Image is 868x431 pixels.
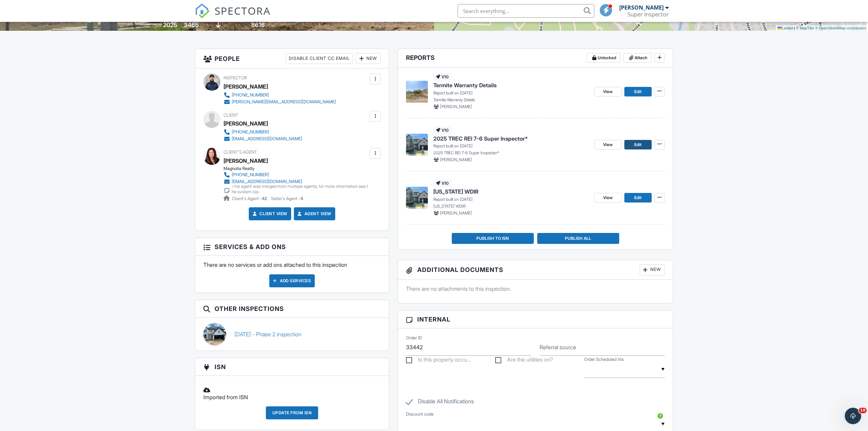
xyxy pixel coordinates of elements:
a: [EMAIL_ADDRESS][DOMAIN_NAME] [223,135,302,142]
h3: Internal [398,311,673,328]
a: [DATE] - Phase 2 inspection [234,330,301,338]
span: Inspector [223,75,247,80]
a: [PERSON_NAME][EMAIL_ADDRESS][DOMAIN_NAME] [223,99,336,105]
div: 8616 [251,21,265,28]
a: [PHONE_NUMBER] [223,129,302,135]
div: New [356,53,381,64]
iframe: Intercom live chat [845,408,861,424]
img: The Best Home Inspection Software - Spectora [195,3,210,18]
span: SPECTORA [215,3,271,18]
label: Order ID [406,335,422,341]
div: 3465 [184,21,199,28]
a: [EMAIL_ADDRESS][DOMAIN_NAME] [223,178,368,185]
div: This agent was merged from multiple agents; for more information see the system log. [232,184,368,195]
span: Client [223,113,238,118]
h3: Services & Add ons [195,238,389,256]
div: [PHONE_NUMBER] [232,129,269,135]
div: Add Services [269,274,315,287]
div: Super Inspector [627,11,669,18]
span: Lot Size [236,23,250,28]
input: Search everything... [458,4,594,18]
h3: ISN [195,358,389,376]
div: [EMAIL_ADDRESS][DOMAIN_NAME] [232,179,302,184]
div: There are no services or add ons attached to this inspection [195,256,389,292]
div: New [640,264,665,275]
span: slab [222,23,229,28]
p: There are no attachments to this inspection. [406,285,665,292]
label: Order Scheduled Via [584,356,624,363]
h3: Additional Documents [398,260,673,280]
span: sq.ft. [266,23,274,28]
div: Disable Client CC Email [286,53,353,64]
a: Agent View [296,210,331,217]
span: sq. ft. [200,23,209,28]
strong: 42 [262,196,267,201]
h3: Other Inspections [195,300,389,318]
label: Referral source [540,343,576,351]
span: Client's Agent [223,149,257,155]
div: [PERSON_NAME] [223,118,268,129]
a: SPECTORA [195,9,271,24]
div: Update from ISN [266,406,318,419]
h3: People [195,49,389,68]
a: Client View [251,210,287,217]
a: [PHONE_NUMBER] [223,92,336,99]
div: Imported from ISN [199,381,385,406]
div: [PERSON_NAME] [223,81,268,92]
div: [PERSON_NAME][EMAIL_ADDRESS][DOMAIN_NAME] [232,99,336,105]
label: Disable All Notifications [406,398,474,407]
a: [PHONE_NUMBER] [223,171,368,178]
div: [EMAIL_ADDRESS][DOMAIN_NAME] [232,136,302,142]
span: Client's Agent - [232,196,268,201]
a: Update from ISN [266,406,318,425]
div: [PHONE_NUMBER] [232,92,269,98]
label: Discount code [406,411,434,417]
span: | [794,26,795,30]
label: Is this property occupied? [406,356,471,365]
div: [PERSON_NAME] [619,4,664,11]
span: Built [154,23,162,28]
a: Leaflet [777,26,793,30]
div: [PHONE_NUMBER] [232,172,269,178]
div: 2025 [163,21,177,28]
a: © OpenStreetMap contributors [815,26,866,30]
span: 10 [859,408,867,413]
div: Magnolia Realty [223,166,374,171]
a: © MapTiler [796,26,814,30]
div: [PERSON_NAME] [223,156,268,166]
label: Are the utilities on? [495,356,553,365]
strong: 4 [300,196,303,201]
span: Seller's Agent - [271,196,303,201]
